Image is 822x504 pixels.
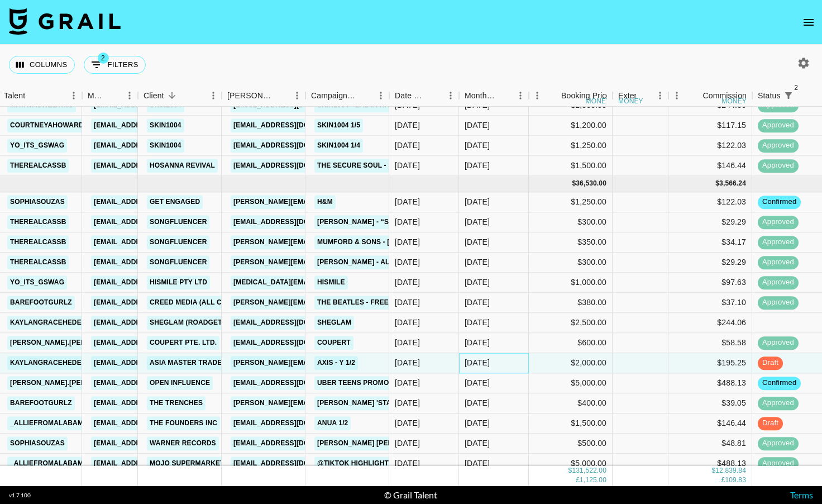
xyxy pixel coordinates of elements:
[7,118,87,132] a: courtneyahoward
[7,356,109,370] a: kaylangracehedenskog
[758,258,799,268] span: approved
[91,195,216,209] a: [EMAIL_ADDRESS][DOMAIN_NAME]
[758,161,799,172] span: approved
[758,298,799,308] span: approved
[561,85,610,107] div: Booking Price
[668,116,752,136] div: $117.15
[91,159,216,173] a: [EMAIL_ADDRESS][DOMAIN_NAME]
[668,192,752,212] div: $122.03
[389,85,459,107] div: Date Created
[721,98,747,104] div: money
[529,212,613,232] div: $300.00
[395,418,420,429] div: 8/14/2025
[572,467,606,476] div: 131,522.00
[289,87,305,104] button: Menu
[580,476,606,486] div: 1,125.00
[91,255,216,269] a: [EMAIL_ADDRESS][DOMAIN_NAME]
[231,215,356,229] a: [EMAIL_ADDRESS][DOMAIN_NAME]
[314,98,410,112] a: Skin1004 - Lab In Nature
[758,121,799,131] span: approved
[668,156,752,176] div: $146.44
[529,434,613,454] div: $500.00
[668,353,752,373] div: $195.25
[84,56,146,74] button: Show filters
[512,87,529,104] button: Menu
[65,87,82,104] button: Menu
[721,476,725,486] div: £
[7,215,69,229] a: therealcassb
[9,492,31,499] div: v 1.7.100
[465,378,490,389] div: Aug '25
[231,139,356,153] a: [EMAIL_ADDRESS][DOMAIN_NAME]
[91,416,216,430] a: [EMAIL_ADDRESS][DOMAIN_NAME]
[314,235,447,249] a: Mumford & Sons - [PERSON_NAME]
[231,235,413,249] a: [PERSON_NAME][EMAIL_ADDRESS][DOMAIN_NAME]
[91,316,216,330] a: [EMAIL_ADDRESS][DOMAIN_NAME]
[529,116,613,136] div: $1,200.00
[529,87,546,104] button: Menu
[758,278,799,288] span: approved
[231,118,356,132] a: [EMAIL_ADDRESS][DOMAIN_NAME]
[618,98,643,104] div: money
[529,273,613,293] div: $1,000.00
[465,140,490,151] div: Jul '25
[395,337,420,349] div: 8/8/2025
[395,120,420,131] div: 7/24/2025
[147,255,209,269] a: Songfluencer
[465,160,490,172] div: Jul '25
[91,457,216,470] a: [EMAIL_ADDRESS][DOMAIN_NAME]
[465,358,490,369] div: Aug '25
[384,489,437,501] div: © Grail Talent
[576,179,606,189] div: 36,530.00
[231,457,356,470] a: [EMAIL_ADDRESS][DOMAIN_NAME]
[668,87,685,104] button: Menu
[465,297,490,308] div: Aug '25
[529,413,613,434] div: $1,500.00
[147,336,219,350] a: COUPERT PTE. LTD.
[529,313,613,333] div: $2,500.00
[314,195,336,209] a: H&M
[529,454,613,474] div: $5,000.00
[7,336,130,350] a: [PERSON_NAME].[PERSON_NAME]
[395,438,420,449] div: 8/12/2025
[758,85,781,107] div: Status
[147,98,184,112] a: SKIN1004
[465,277,490,288] div: Aug '25
[719,179,746,189] div: 3,566.24
[395,378,420,389] div: 8/21/2025
[91,235,216,249] a: [EMAIL_ADDRESS][DOMAIN_NAME]
[91,336,216,350] a: [EMAIL_ADDRESS][DOMAIN_NAME]
[7,98,76,112] a: matayasweeting
[395,317,420,329] div: 8/11/2025
[91,118,216,132] a: [EMAIL_ADDRESS][DOMAIN_NAME]
[231,336,356,350] a: [EMAIL_ADDRESS][DOMAIN_NAME]
[395,85,427,107] div: Date Created
[465,438,490,449] div: Aug '25
[147,457,227,470] a: Mojo Supermarket
[7,255,69,269] a: therealcassb
[758,459,799,469] span: approved
[465,337,490,349] div: Aug '25
[91,215,216,229] a: [EMAIL_ADDRESS][DOMAIN_NAME]
[652,87,668,104] button: Menu
[529,353,613,373] div: $2,000.00
[147,296,263,310] a: Creed Media (All Campaigns)
[227,85,273,107] div: [PERSON_NAME]
[7,316,109,330] a: kaylangracehedenskog
[529,253,613,273] div: $300.00
[314,275,348,289] a: Hismile
[395,257,420,268] div: 8/23/2025
[147,416,220,430] a: The Founders Inc
[758,378,801,389] span: confirmed
[668,434,752,454] div: $48.81
[147,159,218,173] a: Hosanna Revival
[7,416,95,430] a: _alliefromalabama_
[9,8,121,35] img: Grail Talent
[314,356,358,370] a: AXIS - Y 1/2
[7,235,69,249] a: therealcassb
[91,296,216,310] a: [EMAIL_ADDRESS][DOMAIN_NAME]
[781,88,796,103] button: Show filters
[781,88,796,103] div: 2 active filters
[314,255,477,269] a: [PERSON_NAME] - All [DEMOGRAPHIC_DATA]
[231,98,356,112] a: [EMAIL_ADDRESS][DOMAIN_NAME]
